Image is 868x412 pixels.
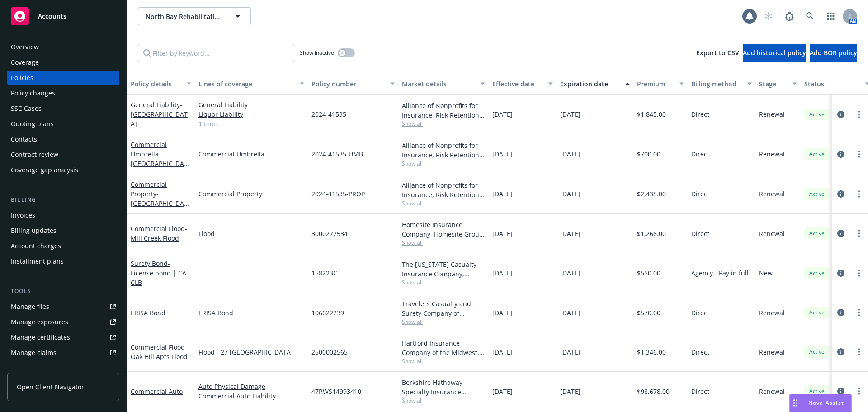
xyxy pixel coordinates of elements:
[11,71,33,85] div: Policies
[198,229,304,238] a: Flood
[402,299,485,318] div: Travelers Casualty and Surety Company of America, Travelers Insurance
[398,73,489,95] button: Market details
[691,308,709,317] span: Direct
[131,140,188,177] a: Commercial Umbrella
[131,100,188,128] a: General Liability
[7,223,119,238] a: Billing updates
[402,397,485,404] span: Show all
[759,308,785,317] span: Renewal
[7,287,119,296] div: Tools
[492,268,513,278] span: [DATE]
[311,387,361,396] span: 47RWS14993410
[835,307,846,318] a: circleInformation
[854,228,864,239] a: more
[11,163,78,177] div: Coverage gap analysis
[7,315,119,329] span: Manage exposures
[808,348,826,356] span: Active
[131,189,189,217] span: - [GEOGRAPHIC_DATA]
[127,73,195,95] button: Policy details
[131,79,181,89] div: Policy details
[801,7,819,25] a: Search
[138,44,294,62] input: Filter by keyword...
[810,44,857,62] button: Add BOR policy
[759,347,785,357] span: Renewal
[38,13,66,20] span: Accounts
[308,73,398,95] button: Policy number
[854,307,864,318] a: more
[492,347,513,357] span: [DATE]
[691,387,709,396] span: Direct
[835,149,846,160] a: circleInformation
[402,378,485,397] div: Berkshire Hathaway Specialty Insurance Company, Berkshire Hathaway Specialty Insurance, [PERSON_N...
[743,48,806,57] span: Add historical policy
[854,149,864,160] a: more
[131,387,183,396] a: Commercial Auto
[691,79,742,89] div: Billing method
[198,391,304,401] a: Commercial Auto Liability
[808,229,826,237] span: Active
[759,79,787,89] div: Stage
[560,268,580,278] span: [DATE]
[696,44,739,62] button: Export to CSV
[804,79,859,89] div: Status
[560,229,580,238] span: [DATE]
[790,394,801,412] div: Drag to move
[835,228,846,239] a: circleInformation
[637,229,666,238] span: $1,266.00
[402,141,485,160] div: Alliance of Nonprofits for Insurance, Risk Retention Group, Inc., Nonprofits Insurance Alliance o...
[492,189,513,199] span: [DATE]
[17,382,84,392] span: Open Client Navigator
[7,4,119,29] a: Accounts
[492,308,513,317] span: [DATE]
[146,12,224,21] span: North Bay Rehabilitation Services, Inc.
[835,189,846,199] a: circleInformation
[198,79,294,89] div: Lines of coverage
[402,180,485,199] div: Alliance of Nonprofits for Insurance, Risk Retention Group, Inc., Nonprofits Insurance Alliance o...
[402,101,485,120] div: Alliance of Nonprofits for Insurance, Risk Retention Group, Inc., Nonprofits Insurance Alliance o...
[198,308,304,317] a: ERISA Bond
[557,73,633,95] button: Expiration date
[131,308,165,317] a: ERISA Bond
[311,79,385,89] div: Policy number
[854,386,864,397] a: more
[759,7,778,25] a: Start snowing
[489,73,557,95] button: Effective date
[311,229,348,238] span: 3000272534
[560,387,580,396] span: [DATE]
[11,361,53,375] div: Manage BORs
[808,150,826,158] span: Active
[560,149,580,159] span: [DATE]
[7,208,119,223] a: Invoices
[11,254,64,269] div: Installment plans
[691,149,709,159] span: Direct
[637,347,666,357] span: $1,346.00
[402,120,485,128] span: Show all
[402,357,485,365] span: Show all
[11,208,35,223] div: Invoices
[11,346,57,360] div: Manage claims
[854,189,864,199] a: more
[835,268,846,279] a: circleInformation
[637,79,674,89] div: Premium
[7,330,119,345] a: Manage certificates
[198,268,201,278] span: -
[11,101,42,116] div: SSC Cases
[402,260,485,279] div: The [US_STATE] Casualty Insurance Company, Liberty Mutual
[7,55,119,70] a: Coverage
[402,338,485,357] div: Hartford Insurance Company of the Midwest, Hartford Insurance Group
[688,73,755,95] button: Billing method
[808,399,844,407] span: Nova Assist
[492,387,513,396] span: [DATE]
[691,229,709,238] span: Direct
[780,7,798,25] a: Report a Bug
[311,149,363,159] span: 2024-41535-UMB
[7,361,119,375] a: Manage BORs
[7,147,119,162] a: Contract review
[7,86,119,100] a: Policy changes
[810,48,857,57] span: Add BOR policy
[198,109,304,119] a: Liquor Liability
[402,239,485,246] span: Show all
[492,79,543,89] div: Effective date
[691,109,709,119] span: Direct
[7,40,119,54] a: Overview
